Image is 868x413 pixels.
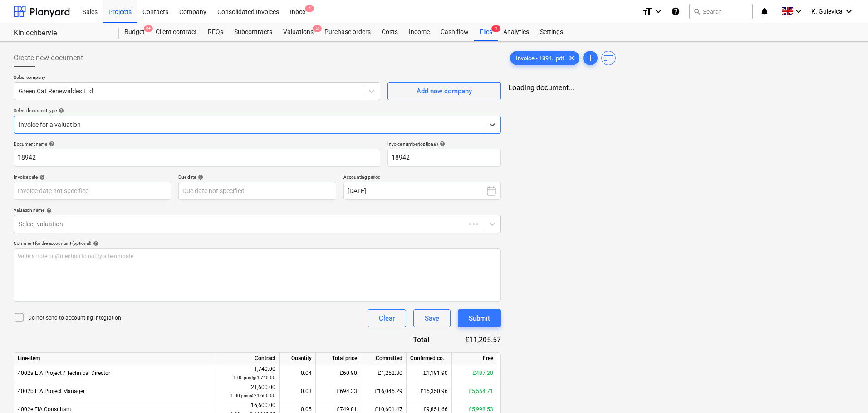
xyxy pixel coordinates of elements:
[230,393,275,398] small: 1.00 pcs @ 21,600.00
[407,364,452,382] div: £1,191.90
[413,309,451,327] button: Save
[361,353,407,364] div: Committed
[653,6,664,17] i: keyboard_arrow_down
[343,174,501,182] p: Accounting period
[368,309,406,327] button: Clear
[585,53,596,63] span: add
[435,23,474,41] a: Cash flow
[280,353,316,364] div: Quantity
[811,8,843,15] span: K. Gulevica
[28,314,121,322] p: Do not send to accounting integration
[379,312,395,324] div: Clear
[220,365,275,382] div: 1,740.00
[498,23,535,41] a: Analytics
[642,6,653,17] i: format_size
[689,4,753,19] button: Search
[280,364,316,382] div: 0.04
[14,240,501,246] div: Comment for the accountant (optional)
[14,174,171,180] div: Invoice date
[491,25,500,32] span: 1
[387,82,501,100] button: Add new company
[361,382,407,400] div: £16,045.29
[91,241,98,246] span: help
[150,23,202,41] a: Client contract
[361,364,407,382] div: £1,252.80
[387,149,501,167] input: Invoice number
[343,182,501,200] button: [DATE]
[458,309,501,327] button: Submit
[376,23,403,41] a: Costs
[425,312,439,324] div: Save
[14,353,216,364] div: Line-item
[603,53,614,63] span: sort
[216,353,280,364] div: Contract
[18,406,71,413] span: 4002e EIA Consultant
[178,182,336,200] input: Due date not specified
[119,23,150,41] a: Budget9+
[452,353,497,364] div: Free
[417,85,472,97] div: Add new company
[280,382,316,400] div: 0.03
[407,382,452,400] div: £15,350.96
[823,369,868,413] iframe: Chat Widget
[474,23,498,41] a: Files1
[305,5,314,12] span: 4
[144,25,153,32] span: 9+
[14,182,171,200] input: Invoice date not specified
[196,175,203,180] span: help
[313,25,322,32] span: 2
[57,108,64,113] span: help
[14,74,380,82] p: Select company
[14,53,83,63] span: Create new document
[38,175,45,180] span: help
[383,335,444,345] div: Total
[469,312,490,324] div: Submit
[278,23,319,41] div: Valuations
[316,353,361,364] div: Total price
[793,6,804,17] i: keyboard_arrow_down
[843,6,854,17] i: keyboard_arrow_down
[535,23,569,41] a: Settings
[229,23,278,41] a: Subcontracts
[14,29,108,38] div: Kinlochbervie
[202,23,229,41] a: RFQs
[387,141,501,147] div: Invoice number (optional)
[14,107,501,113] div: Select document type
[319,23,376,41] a: Purchase orders
[510,55,570,62] span: Invoice - 1894...pdf
[14,141,380,147] div: Document name
[508,83,854,92] div: Loading document...
[438,141,445,146] span: help
[316,364,361,382] div: £60.90
[452,382,497,400] div: £5,554.71
[403,23,435,41] a: Income
[407,353,452,364] div: Confirmed costs
[510,51,579,65] div: Invoice - 1894...pdf
[474,23,498,41] div: Files
[760,6,769,17] i: notifications
[693,8,701,15] span: search
[47,141,54,146] span: help
[18,370,110,376] span: 4002a EIA Project / Technical Director
[119,23,150,41] div: Budget
[14,207,501,213] div: Valuation name
[178,174,336,180] div: Due date
[566,53,577,63] span: clear
[233,375,275,380] small: 1.00 pcs @ 1,740.00
[671,6,680,17] i: Knowledge base
[44,208,52,213] span: help
[452,364,497,382] div: £487.20
[18,388,85,394] span: 4002b EIA Project Manager
[444,335,501,345] div: £11,205.57
[220,383,275,400] div: 21,600.00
